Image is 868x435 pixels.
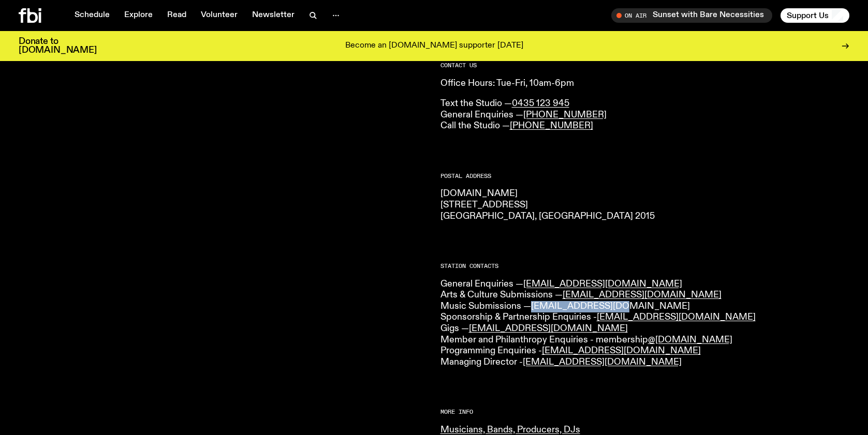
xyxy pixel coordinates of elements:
a: [EMAIL_ADDRESS][DOMAIN_NAME] [563,290,722,299]
h2: Station Contacts [440,263,850,269]
a: [EMAIL_ADDRESS][DOMAIN_NAME] [542,346,701,355]
a: Explore [118,8,159,23]
a: @[DOMAIN_NAME] [648,335,732,344]
h2: More Info [440,409,850,415]
p: Become an [DOMAIN_NAME] supporter [DATE] [345,41,523,51]
a: Volunteer [195,8,244,23]
h2: CONTACT US [440,63,850,68]
a: [EMAIL_ADDRESS][DOMAIN_NAME] [597,312,756,322]
p: [DOMAIN_NAME] [STREET_ADDRESS] [GEOGRAPHIC_DATA], [GEOGRAPHIC_DATA] 2015 [440,188,850,222]
a: Newsletter [246,8,301,23]
h3: Donate to [DOMAIN_NAME] [19,37,97,55]
a: [EMAIL_ADDRESS][DOMAIN_NAME] [523,357,682,367]
button: On AirSunset with Bare Necessities [611,8,772,23]
h2: Postal Address [440,173,850,179]
a: [EMAIL_ADDRESS][DOMAIN_NAME] [523,279,682,289]
a: 0435 123 945 [512,99,569,108]
span: Support Us [787,11,829,20]
p: General Enquiries — Arts & Culture Submissions — Music Submissions — Sponsorship & Partnership En... [440,279,850,368]
a: [EMAIL_ADDRESS][DOMAIN_NAME] [531,302,690,311]
a: [EMAIL_ADDRESS][DOMAIN_NAME] [469,324,628,333]
a: Read [161,8,193,23]
a: [PHONE_NUMBER] [510,121,593,130]
a: Musicians, Bands, Producers, DJs [440,425,580,434]
p: Text the Studio — General Enquiries — Call the Studio — [440,98,850,132]
a: Schedule [68,8,116,23]
a: [PHONE_NUMBER] [523,110,607,119]
button: Support Us [781,8,849,23]
p: Office Hours: Tue-Fri, 10am-6pm [440,78,850,89]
